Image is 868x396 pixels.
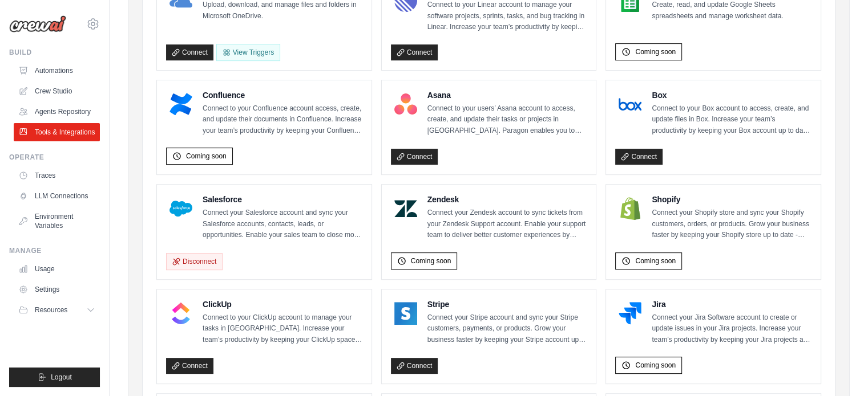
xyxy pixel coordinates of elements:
h4: Confluence [203,89,362,101]
button: Disconnect [166,253,223,270]
div: Operate [9,153,100,162]
a: Crew Studio [14,82,100,100]
h4: Salesforce [203,194,362,205]
p: Connect your Zendesk account to sync tickets from your Zendesk Support account. Enable your suppo... [427,207,587,241]
span: Resources [35,305,67,315]
h4: Shopify [652,194,812,205]
a: Agents Repository [14,103,100,121]
span: Coming soon [186,152,227,161]
a: Settings [14,280,100,299]
a: Connect [391,149,438,165]
p: Connect to your ClickUp account to manage your tasks in [GEOGRAPHIC_DATA]. Increase your team’s p... [203,312,362,346]
p: Connect to your users’ Asana account to access, create, and update their tasks or projects in [GE... [427,103,587,137]
a: LLM Connections [14,187,100,205]
h4: Asana [427,89,587,101]
img: Stripe Logo [394,302,417,325]
p: Connect your Shopify store and sync your Shopify customers, orders, or products. Grow your busine... [652,207,812,241]
img: Jira Logo [619,302,641,325]
span: Coming soon [635,47,676,56]
img: ClickUp Logo [169,302,192,325]
: View Triggers [216,44,280,61]
a: Connect [166,358,213,374]
img: Zendesk Logo [394,197,417,220]
h4: ClickUp [203,299,362,310]
button: Resources [14,301,100,319]
span: Logout [51,373,72,382]
a: Usage [14,260,100,278]
h4: Stripe [427,299,587,310]
a: Connect [391,44,438,60]
p: Connect to your Confluence account access, create, and update their documents in Confluence. Incr... [203,103,362,137]
img: Box Logo [619,93,641,116]
a: Environment Variables [14,207,100,235]
a: Connect [615,149,663,165]
div: Build [9,48,100,57]
a: Automations [14,62,100,80]
a: Tools & Integrations [14,123,100,141]
span: Coming soon [635,256,676,266]
p: Connect to your Box account to access, create, and update files in Box. Increase your team’s prod... [652,103,812,137]
a: Connect [166,44,213,60]
p: Connect your Salesforce account and sync your Salesforce accounts, contacts, leads, or opportunit... [203,207,362,241]
h4: Zendesk [427,194,587,205]
div: Manage [9,246,100,255]
img: Logo [9,15,66,32]
span: Coming soon [635,361,676,370]
a: Connect [391,358,438,374]
span: Coming soon [411,256,451,266]
img: Confluence Logo [169,93,192,116]
img: Asana Logo [394,93,417,116]
img: Shopify Logo [619,197,641,220]
p: Connect your Jira Software account to create or update issues in your Jira projects. Increase you... [652,312,812,346]
img: Salesforce Logo [169,197,192,220]
h4: Jira [652,299,812,310]
a: Traces [14,166,100,185]
p: Connect your Stripe account and sync your Stripe customers, payments, or products. Grow your busi... [427,312,587,346]
button: Logout [9,368,100,387]
h4: Box [652,89,812,101]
